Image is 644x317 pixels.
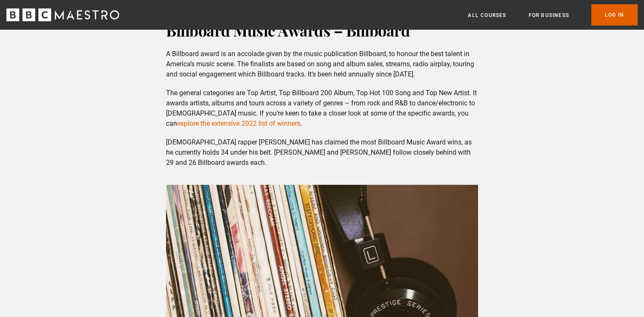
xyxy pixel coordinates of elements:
a: Log In [591,4,638,25]
nav: Primary [468,4,638,25]
svg: BBC Maestro [6,8,119,21]
a: explore the extensive 2022 list of winners [177,119,301,127]
p: A Billboard award is an accolade given by the music publication Billboard, to honour the best tal... [166,49,478,79]
p: [DEMOGRAPHIC_DATA] rapper [PERSON_NAME] has claimed the most Billboard Music Award wins, as he cu... [166,137,478,168]
a: For business [528,11,569,20]
a: All Courses [468,11,506,20]
p: The general categories are Top Artist, Top Billboard 200 Album, Top Hot 100 Song and Top New Arti... [166,88,478,129]
h2: Billboard Music Awards – Billboard [166,20,478,40]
